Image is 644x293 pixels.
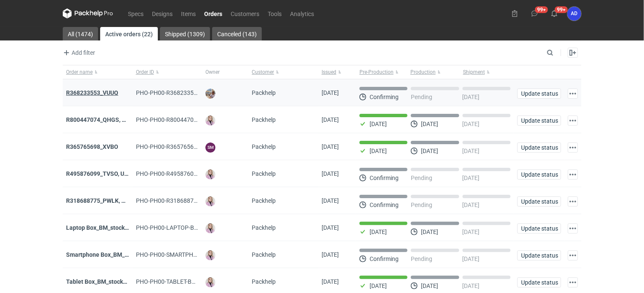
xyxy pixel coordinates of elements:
[205,250,216,261] img: Klaudia Wiśniewska
[252,224,276,231] span: Packhelp
[568,223,578,234] button: Actions
[370,202,399,208] p: Confirming
[421,228,438,235] p: [DATE]
[205,69,220,75] span: Owner
[136,116,272,123] span: PHO-PH00-R800447074_QHGS,-NYZC,-DXPA,-QBLZ
[66,89,118,96] a: R368233553_VUUQ
[517,223,561,234] button: Update status
[463,175,480,181] p: [DATE]
[568,250,578,261] button: Actions
[136,69,154,75] span: Order ID
[66,278,132,285] a: Tablet Box_BM_stock_01
[136,251,279,258] span: PHO-PH00-SMARTPHONE-BOX_BM_STOCK_TEST-RUN
[359,69,394,75] span: Pre-Production
[322,170,339,177] span: 07/10/2025
[463,228,480,235] p: [DATE]
[136,143,218,150] span: PHO-PH00-R365765698_XVBO
[411,202,432,208] p: Pending
[263,8,286,19] a: Tools
[568,116,578,126] button: Actions
[286,8,318,19] a: Analytics
[421,282,438,289] p: [DATE]
[521,226,557,231] span: Update status
[148,8,177,19] a: Designs
[521,118,557,124] span: Update status
[252,69,274,75] span: Customer
[517,116,561,126] button: Update status
[370,228,387,235] p: [DATE]
[63,27,98,40] a: All (1474)
[567,7,581,21] figcaption: AD
[370,148,387,154] p: [DATE]
[411,175,432,181] p: Pending
[322,69,336,75] span: Issued
[212,27,262,40] a: Canceled (143)
[517,142,561,153] button: Update status
[411,255,432,262] p: Pending
[568,196,578,207] button: Actions
[421,148,438,154] p: [DATE]
[136,89,218,96] span: PHO-PH00-R368233553_VUUQ
[461,65,514,79] button: Shipment
[136,170,234,177] span: PHO-PH00-R495876099_TVSO,-UQHI
[205,277,216,288] img: Klaudia Wiśniewska
[177,8,200,19] a: Items
[205,169,216,180] img: Klaudia Wiśniewska
[463,255,480,262] p: [DATE]
[133,65,202,79] button: Order ID
[421,121,438,127] p: [DATE]
[136,224,263,231] span: PHO-PH00-LAPTOP-BOX_BM_STOCK_TEST-RUN
[66,143,118,150] a: R365765698_XVBO
[409,65,461,79] button: Production
[200,8,226,19] a: Orders
[545,48,572,58] input: Search
[370,94,399,100] p: Confirming
[252,278,276,285] span: Packhelp
[322,251,339,258] span: 06/10/2025
[370,255,399,262] p: Confirming
[61,48,96,58] button: Add filter
[411,94,432,100] p: Pending
[322,224,339,231] span: 06/10/2025
[463,282,480,289] p: [DATE]
[66,251,169,258] a: Smartphone Box_BM_stock_TEST RUN
[521,172,557,177] span: Update status
[521,145,557,151] span: Update status
[66,197,138,204] a: R318688775_PWLK, WTKU
[226,8,263,19] a: Customers
[205,116,216,126] img: Klaudia Wiśniewska
[66,116,172,123] a: R800447074_QHGS, NYZC, DXPA, QBLZ
[521,199,557,204] span: Update status
[66,69,93,75] span: Order name
[136,278,241,285] span: PHO-PH00-TABLET-BOX_BM_STOCK_01
[322,89,339,96] span: 08/10/2025
[463,202,480,208] p: [DATE]
[252,251,276,258] span: Packhelp
[205,196,216,207] img: Klaudia Wiśniewska
[521,91,557,97] span: Update status
[66,170,134,177] a: R495876099_TVSO, UQHI
[136,197,238,204] span: PHO-PH00-R318688775_PWLK,-WTKU
[517,196,561,207] button: Update status
[322,116,339,123] span: 07/10/2025
[61,48,95,58] span: Add filter
[322,278,339,285] span: 06/10/2025
[205,89,216,99] img: Michał Palasek
[410,69,436,75] span: Production
[252,197,276,204] span: Packhelp
[160,27,210,40] a: Shipped (1309)
[66,224,155,231] a: Laptop Box_BM_stock_TEST RUN
[567,7,581,21] div: Anita Dolczewska
[205,142,216,153] figcaption: SM
[252,89,276,96] span: Packhelp
[521,253,557,258] span: Update status
[124,8,148,19] a: Specs
[248,65,318,79] button: Customer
